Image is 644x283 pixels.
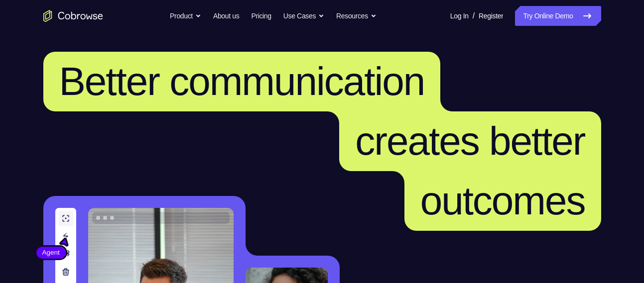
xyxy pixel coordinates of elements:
span: / [473,10,475,22]
span: Agent [36,248,66,258]
span: creates better [355,119,585,163]
button: Resources [336,6,377,26]
span: outcomes [420,179,585,223]
button: Product [170,6,201,26]
a: Pricing [251,6,271,26]
a: Register [479,6,503,26]
a: About us [213,6,239,26]
a: Try Online Demo [515,6,601,26]
a: Go to the home page [43,10,103,22]
span: Better communication [59,59,425,103]
a: Log In [450,6,469,26]
button: Use Cases [283,6,324,26]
